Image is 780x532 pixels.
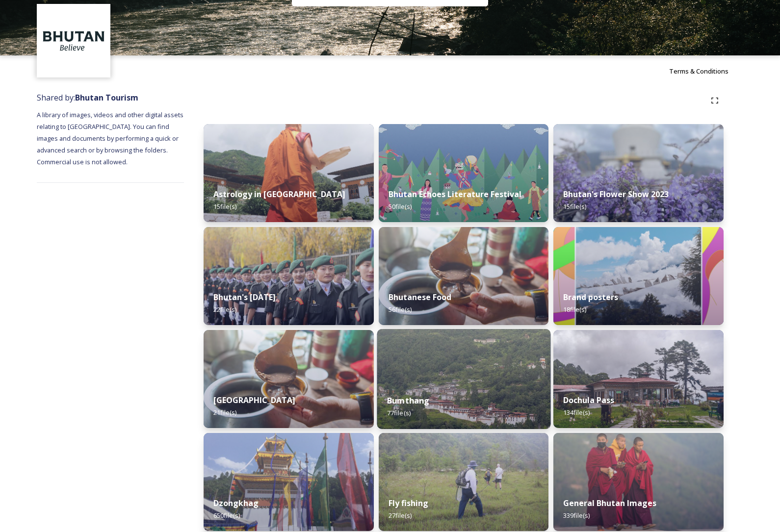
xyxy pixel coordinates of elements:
[669,65,743,77] a: Terms & Conditions
[389,189,521,200] strong: Bhutan Echoes Literature Festival
[213,305,236,314] span: 22 file(s)
[387,408,411,417] span: 77 file(s)
[37,92,138,103] span: Shared by:
[213,511,240,520] span: 650 file(s)
[204,227,374,325] img: Bhutan%2520National%2520Day10.jpg
[213,189,345,200] strong: Astrology in [GEOGRAPHIC_DATA]
[377,329,550,429] img: Bumthang%2520180723%2520by%2520Amp%2520Sripimanwat-20.jpg
[204,124,374,222] img: _SCH1465.jpg
[563,189,669,200] strong: Bhutan's Flower Show 2023
[389,305,412,314] span: 56 file(s)
[563,305,586,314] span: 18 file(s)
[389,498,428,508] strong: Fly fishing
[387,395,430,406] strong: Bumthang
[553,330,724,428] img: 2022-10-01%252011.41.43.jpg
[213,292,276,303] strong: Bhutan's [DATE]
[213,498,259,508] strong: Dzongkhag
[563,498,656,508] strong: General Bhutan Images
[213,202,236,211] span: 15 file(s)
[379,433,549,531] img: by%2520Ugyen%2520Wangchuk14.JPG
[37,110,185,166] span: A library of images, videos and other digital assets relating to [GEOGRAPHIC_DATA]. You can find ...
[563,395,614,405] strong: Dochula Pass
[553,433,724,531] img: MarcusWestbergBhutanHiRes-23.jpg
[669,67,728,76] span: Terms & Conditions
[38,5,109,76] img: BT_Logo_BB_Lockup_CMYK_High%2520Res.jpg
[389,202,412,211] span: 50 file(s)
[75,92,138,103] strong: Bhutan Tourism
[204,433,374,531] img: Festival%2520Header.jpg
[213,408,236,417] span: 21 file(s)
[379,227,549,325] img: Bumdeling%2520090723%2520by%2520Amp%2520Sripimanwat-4.jpg
[563,511,590,520] span: 339 file(s)
[379,124,549,222] img: Bhutan%2520Echoes7.jpg
[389,292,451,303] strong: Bhutanese Food
[553,124,724,222] img: Bhutan%2520Flower%2520Show2.jpg
[204,330,374,428] img: Bumdeling%2520090723%2520by%2520Amp%2520Sripimanwat-4%25202.jpg
[213,395,295,405] strong: [GEOGRAPHIC_DATA]
[553,227,724,325] img: Bhutan_Believe_800_1000_4.jpg
[389,511,412,520] span: 27 file(s)
[563,292,618,303] strong: Brand posters
[563,202,586,211] span: 15 file(s)
[563,408,590,417] span: 134 file(s)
